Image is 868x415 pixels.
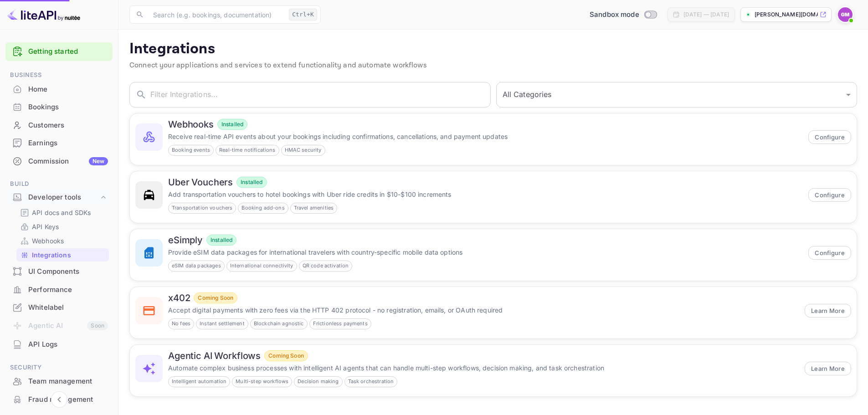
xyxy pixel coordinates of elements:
span: Coming Soon [194,294,237,302]
span: eSIM data packages [169,262,224,270]
p: Provide eSIM data packages for international travelers with country-specific mobile data options [168,247,803,257]
a: Getting started [28,46,108,57]
p: Automate complex business processes with intelligent AI agents that can handle multi-step workflo... [168,363,799,373]
div: Bookings [28,102,108,113]
button: Collapse navigation [51,391,67,408]
span: Booking events [169,146,213,154]
h6: eSimply [168,235,203,246]
div: Performance [28,285,108,295]
div: Getting started [5,42,113,61]
p: Accept digital payments with zero fees via the HTTP 402 protocol - no registration, emails, or OA... [168,305,799,315]
div: Integrations [16,248,109,261]
p: Integrations [32,250,71,260]
h6: Agentic AI Workflows [168,350,261,361]
img: Gideon Marken [838,7,853,22]
h6: Uber Vouchers [168,177,233,188]
p: [PERSON_NAME][DOMAIN_NAME]... [755,10,818,19]
div: Team management [5,373,113,390]
a: Whitelabel [5,299,113,316]
p: Integrations [129,40,857,58]
div: Developer tools [5,190,113,205]
span: Booking add-ons [238,204,288,212]
span: Real-time notifications [216,146,278,154]
span: Business [5,70,113,80]
span: Task orchestration [345,378,397,385]
div: Earnings [5,134,113,152]
div: New [89,157,108,165]
a: Webhooks [20,236,105,246]
div: Bookings [5,98,113,116]
input: Filter Integrations... [150,82,491,108]
div: Home [5,81,113,98]
span: Decision making [294,378,342,385]
div: [DATE] — [DATE] [683,10,729,19]
span: No fees [169,320,194,328]
h6: x402 [168,292,190,303]
a: Earnings [5,134,113,151]
div: Webhooks [16,234,109,247]
button: Learn More [805,362,851,375]
p: Webhooks [32,236,64,246]
p: API docs and SDKs [32,208,91,217]
a: Fraud management [5,391,113,408]
span: Travel amenities [291,204,337,212]
div: Performance [5,281,113,299]
a: Team management [5,373,113,389]
div: API docs and SDKs [16,206,109,219]
span: Sandbox mode [590,10,639,20]
div: Home [28,84,108,95]
div: API Keys [16,220,109,233]
span: Multi-step workflows [232,378,292,385]
button: Configure [808,246,851,260]
span: Coming Soon [265,352,308,360]
span: Security [5,363,113,373]
div: Customers [5,117,113,134]
div: Fraud management [5,391,113,409]
div: Whitelabel [5,299,113,317]
a: Bookings [5,98,113,115]
div: Customers [28,120,108,131]
span: QR code activation [299,262,352,270]
div: Whitelabel [28,302,108,313]
button: Configure [808,188,851,202]
span: Installed [218,120,247,128]
div: Ctrl+K [289,9,317,20]
div: Switch to Production mode [586,10,660,20]
p: Receive real-time API events about your bookings including confirmations, cancellations, and paym... [168,132,803,141]
div: Commission [28,156,108,167]
div: Developer tools [28,192,99,203]
img: LiteAPI logo [7,7,80,22]
div: Earnings [28,138,108,149]
span: Instant settlement [196,320,248,328]
div: API Logs [28,339,108,350]
span: Transportation vouchers [169,204,236,212]
a: Home [5,81,113,97]
span: Intelligent automation [169,378,230,385]
a: API docs and SDKs [20,208,105,217]
button: Configure [808,130,851,144]
div: Fraud management [28,395,108,405]
div: Team management [28,376,108,387]
span: HMAC security [282,146,325,154]
span: Build [5,179,113,189]
a: API Logs [5,336,113,353]
a: UI Components [5,263,113,280]
input: Search (e.g. bookings, documentation) [148,5,285,24]
div: API Logs [5,336,113,354]
h6: Webhooks [168,119,214,130]
a: Customers [5,117,113,133]
span: Installed [207,236,236,244]
p: Connect your applications and services to extend functionality and automate workflows [129,60,857,71]
a: Performance [5,281,113,298]
span: Blockchain agnostic [251,320,307,328]
span: Frictionless payments [310,320,371,328]
span: Installed [237,178,266,186]
div: CommissionNew [5,153,113,170]
span: International connectivity [227,262,297,270]
p: Add transportation vouchers to hotel bookings with Uber ride credits in $10-$100 increments [168,190,803,199]
button: Learn More [805,304,851,318]
div: UI Components [28,266,108,277]
p: API Keys [32,222,59,231]
a: CommissionNew [5,153,113,169]
div: UI Components [5,263,113,281]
